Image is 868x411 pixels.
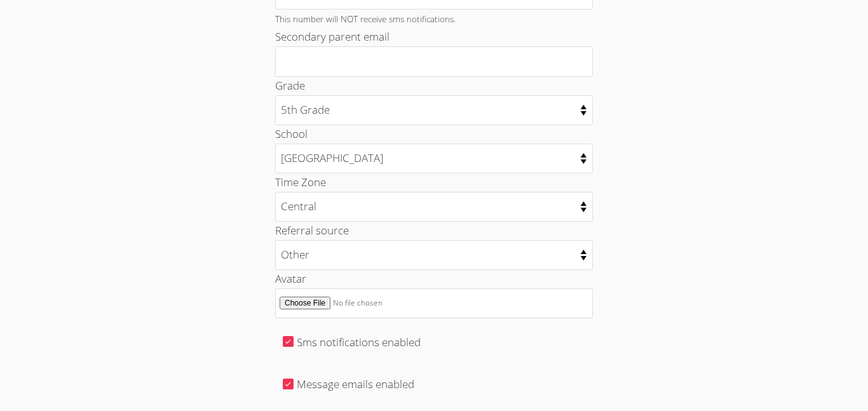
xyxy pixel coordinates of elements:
[275,29,390,44] label: Secondary parent email
[275,126,308,141] label: School
[275,13,456,25] small: This number will NOT receive sms notifications.
[297,335,421,349] label: Sms notifications enabled
[297,377,414,391] label: Message emails enabled
[275,271,306,286] label: Avatar
[275,223,349,238] label: Referral source
[275,78,305,93] label: Grade
[275,175,326,189] label: Time Zone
